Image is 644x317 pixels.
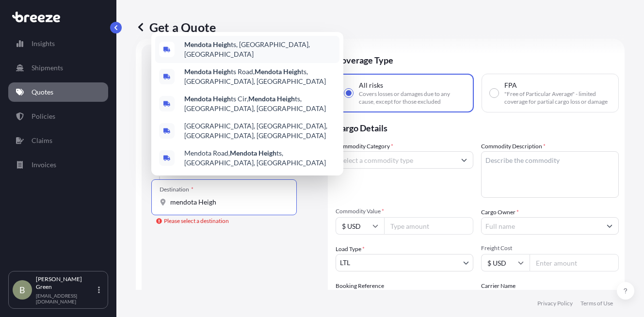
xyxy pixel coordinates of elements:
input: Type amount [384,217,473,235]
span: Covers losses or damages due to any cause, except for those excluded [359,90,465,106]
label: Cargo Owner [481,207,519,217]
b: Mendota Heigh [184,67,231,76]
span: Commodity Value [336,207,473,215]
p: Claims [32,136,52,145]
p: Policies [32,111,55,121]
span: All risks [359,80,383,90]
p: [EMAIL_ADDRESS][DOMAIN_NAME] [36,293,96,304]
p: Coverage Type [336,45,619,74]
p: Terms of Use [580,300,613,307]
input: Enter amount [530,254,619,271]
span: Freight Cost [481,244,619,252]
p: Invoices [32,160,56,170]
p: Privacy Policy [537,300,573,307]
div: Please select a destination [156,216,229,226]
input: Destination [170,197,285,207]
div: Destination [160,186,193,193]
button: Show suggestions [601,217,618,235]
label: Commodity Description [481,142,546,151]
button: Show suggestions [455,151,473,169]
span: [GEOGRAPHIC_DATA], [GEOGRAPHIC_DATA], [GEOGRAPHIC_DATA], [GEOGRAPHIC_DATA] [184,121,336,141]
div: Show suggestions [151,32,343,175]
span: ts, [GEOGRAPHIC_DATA], [GEOGRAPHIC_DATA] [184,40,336,59]
label: Carrier Name [481,281,515,291]
label: Commodity Category [336,142,393,151]
b: Mendota Heigh [184,40,231,48]
b: Mendota Heigh [230,149,276,157]
p: Get a Quote [136,19,216,35]
span: B [19,285,25,295]
span: ts Road, ts, [GEOGRAPHIC_DATA], [GEOGRAPHIC_DATA] [184,67,336,86]
span: "Free of Particular Average" - limited coverage for partial cargo loss or damage [504,90,611,106]
p: Shipments [32,63,63,73]
span: Mendota Road, ts, [GEOGRAPHIC_DATA], [GEOGRAPHIC_DATA] [184,148,336,168]
input: Full name [482,217,601,235]
label: Booking Reference [336,281,384,291]
span: LTL [340,258,350,268]
p: Insights [32,39,55,48]
b: Mendota Heigh [248,95,295,103]
span: Load Type [336,244,365,254]
input: Select a commodity type [336,151,455,169]
p: [PERSON_NAME] Green [36,275,96,291]
span: FPA [504,80,517,90]
b: Mendota Heigh [184,95,231,103]
b: Mendota Heigh [255,67,301,76]
p: Quotes [32,87,53,97]
span: ts Cir, ts, [GEOGRAPHIC_DATA], [GEOGRAPHIC_DATA] [184,94,336,113]
p: Cargo Details [336,112,619,142]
